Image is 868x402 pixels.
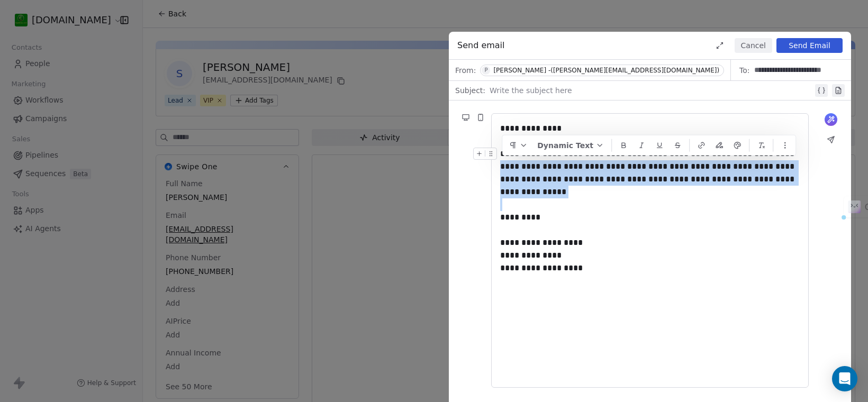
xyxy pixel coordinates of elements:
span: Send email [457,39,505,52]
span: Subject: [455,85,485,99]
div: P [484,66,487,75]
div: Open Intercom Messenger [832,366,857,391]
span: To: [739,65,749,76]
span: From: [455,65,476,76]
button: Cancel [735,38,772,53]
button: Dynamic Text [533,138,608,153]
div: [PERSON_NAME] -([PERSON_NAME][EMAIL_ADDRESS][DOMAIN_NAME]) [493,67,719,74]
button: Send Email [776,38,843,53]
